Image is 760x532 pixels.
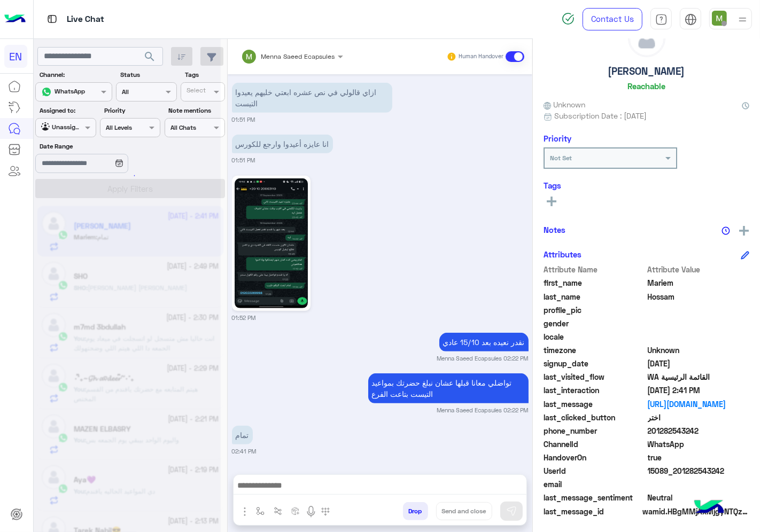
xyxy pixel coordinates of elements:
[544,439,646,450] span: ChannelId
[305,505,317,518] img: send voice note
[554,110,647,121] span: Subscription Date : [DATE]
[544,385,646,396] span: last_interaction
[403,502,428,520] button: Drop
[544,225,565,234] h6: Notes
[368,373,529,403] p: 11/10/2025, 2:22 PM
[544,358,646,369] span: signup_date
[544,465,646,476] span: UserId
[544,345,646,356] span: timezone
[45,12,59,26] img: tab
[648,452,750,463] span: true
[648,345,750,356] span: Unknown
[544,371,646,382] span: last_visited_flow
[544,398,646,410] span: last_message
[544,506,640,517] span: last_message_id
[550,154,572,162] b: Not Set
[544,425,646,436] span: phone_number
[544,479,646,490] span: email
[544,304,646,316] span: profile_pic
[648,492,750,503] span: 0
[232,426,253,444] p: 11/10/2025, 2:41 PM
[437,406,529,414] small: Menna Saeed Ecapsules 02:22 PM
[629,20,665,57] img: defaultAdmin.png
[648,398,750,410] a: [URL][DOMAIN_NAME]
[648,291,750,302] span: Hossam
[648,385,750,396] span: 2025-10-11T11:41:56.9436374Z
[712,11,727,26] img: userImage
[685,13,697,26] img: tab
[608,65,685,77] h5: [PERSON_NAME]
[648,371,750,382] span: WA القائمة الرئيسية
[722,226,730,235] img: notes
[544,318,646,329] span: gender
[4,45,27,68] div: EN
[544,181,749,190] h6: Tags
[261,52,335,60] span: Menna Saeed Ecapsules
[436,502,492,520] button: Send and close
[544,264,646,275] span: Attribute Name
[252,502,269,520] button: select flow
[232,156,255,165] small: 01:51 PM
[544,452,646,463] span: HandoverOn
[439,333,529,351] p: 11/10/2025, 2:22 PM
[544,134,571,143] h6: Priority
[321,507,330,516] img: make a call
[648,479,750,490] span: null
[691,489,728,527] img: hulul-logo.png
[627,81,665,91] h6: Reachable
[648,264,750,275] span: Attribute Value
[67,12,104,27] p: Live Chat
[583,8,642,30] a: Contact Us
[232,83,392,113] p: 11/10/2025, 1:51 PM
[562,12,575,25] img: spinner
[544,277,646,288] span: first_name
[736,13,749,26] img: profile
[655,13,668,26] img: tab
[459,52,503,61] small: Human Handover
[506,506,517,517] img: send message
[274,507,282,515] img: Trigger scenario
[118,166,136,185] div: loading...
[648,331,750,342] span: null
[269,502,287,520] button: Trigger scenario
[544,249,581,259] h6: Attributes
[185,85,206,98] div: Select
[544,412,646,423] span: last_clicked_button
[544,291,646,302] span: last_name
[544,331,646,342] span: locale
[232,115,255,124] small: 01:51 PM
[238,505,251,518] img: send attachment
[648,277,750,288] span: Mariem
[437,354,529,363] small: Menna Saeed Ecapsules 02:22 PM
[648,425,750,436] span: 201282543242
[544,99,585,110] span: Unknown
[648,412,750,423] span: اختر
[232,314,256,322] small: 01:52 PM
[642,506,749,517] span: wamid.HBgMMjAxMjgyNTQzMjQyFQIAEhggQUNBQUEwRjQ4NjMwQzNGMURFQjFFMjFBOUUxM0ZDNzkA
[739,226,749,236] img: add
[648,358,750,369] span: 2025-10-10T12:54:13.104Z
[291,507,300,515] img: create order
[235,178,308,308] img: 1129775872137885.jpg
[256,507,265,515] img: select flow
[232,135,333,153] p: 11/10/2025, 1:51 PM
[4,8,26,30] img: Logo
[287,502,305,520] button: create order
[648,465,750,476] span: 15089_201282543242
[232,447,257,456] small: 02:41 PM
[544,492,646,503] span: last_message_sentiment
[648,439,750,450] span: 2
[648,318,750,329] span: null
[650,8,672,30] a: tab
